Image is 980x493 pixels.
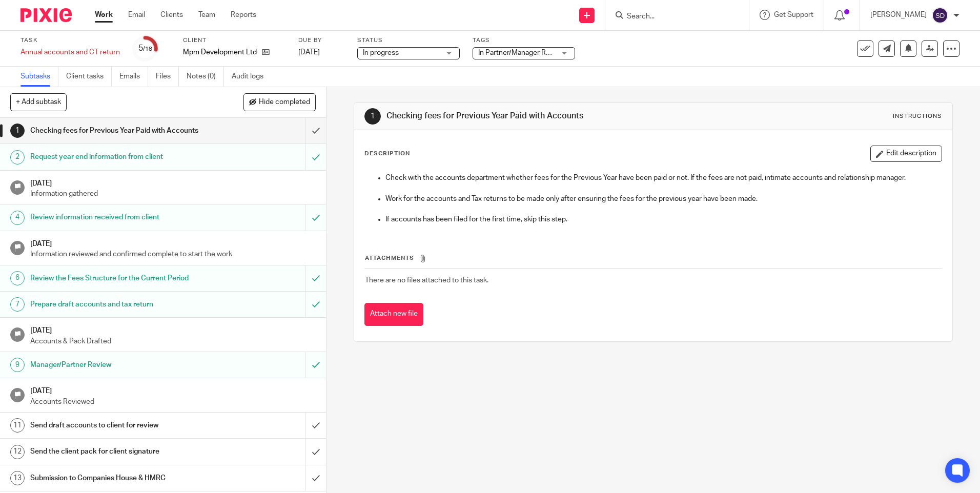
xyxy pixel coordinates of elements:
[10,297,25,312] div: 7
[774,11,813,18] span: Get Support
[10,445,25,459] div: 12
[198,10,215,20] a: Team
[66,67,112,87] a: Client tasks
[10,271,25,285] div: 6
[870,10,927,20] p: [PERSON_NAME]
[385,214,941,224] p: If accounts has been filed for the first time, skip this step.
[160,10,183,20] a: Clients
[357,36,460,45] label: Status
[21,36,120,45] label: Task
[365,277,488,284] span: There are no files attached to this task.
[10,124,25,138] div: 1
[10,150,25,165] div: 2
[21,47,120,57] div: Annual accounts and CT return
[30,210,207,225] h1: Review information received from client
[385,194,941,204] p: Work for the accounts and Tax returns to be made only after ensuring the fees for the previous ye...
[626,12,718,22] input: Search
[30,176,316,189] h1: [DATE]
[119,67,148,87] a: Emails
[932,7,948,24] img: svg%3E
[10,418,25,433] div: 11
[30,418,207,433] h1: Send draft accounts to client for review
[870,146,942,162] button: Edit description
[364,150,410,158] p: Description
[138,43,152,54] div: 5
[232,67,271,87] a: Audit logs
[478,49,564,56] span: In Partner/Manager Review
[30,236,316,249] h1: [DATE]
[30,271,207,286] h1: Review the Fees Structure for the Current Period
[30,470,207,486] h1: Submission to Companies House & HMRC
[30,149,207,165] h1: Request year end information from client
[30,336,316,346] p: Accounts & Pack Drafted
[298,49,320,56] span: [DATE]
[10,93,67,111] button: + Add subtask
[364,303,423,326] button: Attach new file
[893,112,942,120] div: Instructions
[231,10,256,20] a: Reports
[187,67,224,87] a: Notes (0)
[363,49,399,56] span: In progress
[365,255,414,261] span: Attachments
[30,323,316,336] h1: [DATE]
[30,357,207,373] h1: Manager/Partner Review
[298,36,344,45] label: Due by
[243,93,316,111] button: Hide completed
[30,249,316,259] p: Information reviewed and confirmed complete to start the work
[183,36,285,45] label: Client
[10,358,25,372] div: 9
[21,67,58,87] a: Subtasks
[30,297,207,312] h1: Prepare draft accounts and tax return
[183,47,257,57] p: Mpm Development Ltd
[10,211,25,225] div: 4
[30,383,316,396] h1: [DATE]
[30,123,207,138] h1: Checking fees for Previous Year Paid with Accounts
[30,397,316,407] p: Accounts Reviewed
[385,173,941,183] p: Check with the accounts department whether fees for the Previous Year have been paid or not. If t...
[30,444,207,459] h1: Send the client pack for client signature
[21,8,72,22] img: Pixie
[364,108,381,125] div: 1
[10,471,25,485] div: 13
[30,189,316,199] p: Information gathered
[128,10,145,20] a: Email
[473,36,575,45] label: Tags
[259,98,310,107] span: Hide completed
[386,111,675,121] h1: Checking fees for Previous Year Paid with Accounts
[95,10,113,20] a: Work
[143,46,152,52] small: /18
[156,67,179,87] a: Files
